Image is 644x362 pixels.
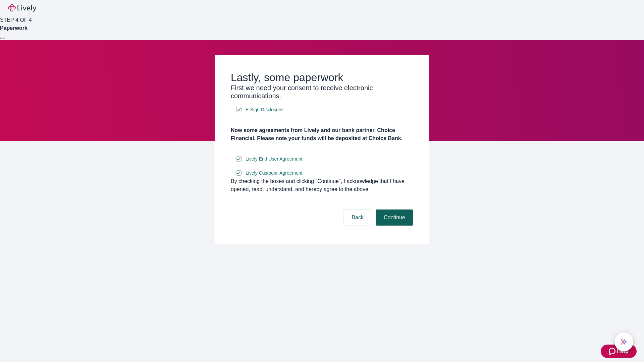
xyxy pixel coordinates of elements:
[244,106,284,114] a: e-sign disclosure document
[8,4,36,12] img: Lively
[601,345,637,358] button: Zendesk support iconHelp
[231,71,413,84] h2: Lastly, some paperwork
[246,106,283,113] span: E-Sign Disclosure
[609,347,617,355] svg: Zendesk support icon
[231,84,413,100] h3: First we need your consent to receive electronic communications.
[621,339,627,345] svg: Lively AI Assistant
[231,177,413,193] div: By checking the boxes and clicking “Continue", I acknowledge that I have opened, read, understand...
[376,209,413,226] button: Continue
[614,333,633,351] button: chat
[244,155,304,163] a: e-sign disclosure document
[246,170,303,177] span: Lively Custodial Agreement
[244,169,304,177] a: e-sign disclosure document
[246,156,303,163] span: Lively End User Agreement
[617,347,629,355] span: Help
[343,209,372,226] button: Back
[231,126,413,142] h4: Now some agreements from Lively and our bank partner, Choice Financial. Please note your funds wi...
